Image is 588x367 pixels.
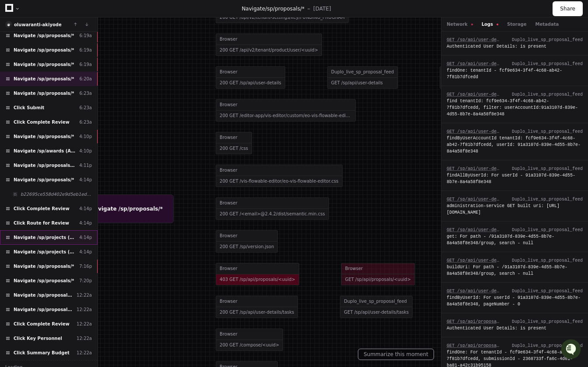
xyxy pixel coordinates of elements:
img: PlayerZero [9,9,26,26]
span: GET /sp/api/user-details [447,258,510,263]
div: 6:19a [79,47,92,53]
div: 12:22a [77,292,92,298]
span: GET /sp/api/user-details [447,166,510,171]
div: 6:23a [79,90,92,97]
a: Powered byPylon [62,91,106,98]
div: buildUri: For path - /91a3107d-839e-4d55-8b7e-8a4a58f8e348/group, search - null [447,264,583,277]
span: /sp/proposals/* [265,6,304,12]
div: 4:14p [79,205,92,212]
span: GET /sp/api/proposals/<uuid> [447,319,520,324]
img: 8.svg [6,22,12,28]
p: [DATE] [313,5,331,12]
span: b22695ce558d402e9d5eb1ed44a90575 [21,191,92,197]
span: Navigate /sp/proposals (Proposals) [14,162,76,169]
div: Duplo_live_sp_proposal_feed [512,166,583,172]
button: Metadata [535,21,559,28]
span: Navigate /sp/proposals/* [14,76,74,82]
span: Navigate /sp/proposals/* [14,47,74,53]
button: Share [553,1,583,16]
div: get: For path - /91a3107d-839e-4d55-8b7e-8a4a58f8e348/group, search - null [447,233,583,246]
span: Navigate /sp/projects (Projects) [14,249,76,255]
span: Click Summary Budget [14,350,70,356]
div: Duplo_live_sp_proposal_feed [512,128,583,135]
span: Navigate /sp/proposals/* [14,306,73,313]
span: Pylon [87,92,106,98]
div: Duplo_live_sp_proposal_feed [512,343,583,349]
span: Navigate /sp/proposals/* [14,133,74,140]
span: Navigate /sp/proposals/* [14,32,74,39]
div: Duplo_live_sp_proposal_feed [512,319,583,325]
div: Browser [216,329,283,340]
div: 7:20p [79,277,92,284]
div: Duplo_live_sp_proposal_feed [512,227,583,233]
span: GET /sp/api/user-details [447,129,510,134]
iframe: Open customer support [560,338,584,362]
span: GET /sp/api/user-details [447,38,510,42]
div: Start new chat [30,65,143,74]
span: Navigate /sp/projects (Projects) [14,234,76,241]
span: Click Complete Review [14,321,70,327]
span: Navigate /sp/proposals/* [14,292,73,298]
div: Duplo_live_sp_proposal_feed [512,257,583,264]
div: 7:16p [79,263,92,270]
span: Navigate /sp/proposals/* [14,177,74,183]
button: Summarize this moment [358,349,434,360]
button: Start new chat [149,68,159,78]
span: Click Key Personnel [14,335,62,342]
span: GET /sp/api/user-details [447,197,510,202]
div: 4:14p [79,249,92,255]
div: 6:23a [79,104,92,111]
span: GET /sp/api/user-details [447,92,510,97]
div: 4:10p [79,148,92,154]
a: oluwaranti-akiyode [14,22,62,27]
span: Navigate [241,6,265,12]
div: findOne: tenantId - fcf9e634-3f4f-4c68-ab42-7f81b7dfcedd [447,67,583,80]
div: Welcome [9,35,159,49]
span: Click Route for Review [14,220,69,226]
div: 6:19a [79,32,92,39]
div: findByUserId: For userId - 91a3107d-839e-4d55-8b7e-8a4a58f8e348, pageNumber - 0 [447,294,583,308]
div: 12:22a [77,335,92,342]
button: Network [447,21,473,28]
div: Authenticated User Details: is present [447,325,583,332]
div: 4:14p [79,234,92,241]
div: 12:22a [77,350,92,356]
button: Storage [507,21,526,28]
div: Duplo_live_sp_proposal_feed [512,61,583,67]
div: 200 GET /compose/<uuid> [216,340,283,350]
div: 12:22a [77,306,92,313]
span: Click Complete Review [14,205,70,212]
span: Navigate /sp/awards (Awards) [14,148,76,154]
div: 12:22a [77,321,92,327]
span: Navigate /sp/proposals/* [14,61,74,68]
div: 4:14p [79,220,92,226]
span: Click Complete Review [14,119,70,125]
div: 4:10p [79,133,92,140]
div: administration-service GET built uri: [URL][DOMAIN_NAME] [447,203,583,216]
div: findByUserAccountId tenantId: fcf9e634-3f4f-4c68-ab42-7f81b7dfcedd, userId: 91a3107d-839e-4d55-8b... [447,135,583,155]
div: Duplo_live_sp_proposal_feed [512,196,583,203]
span: Navigate /sp/proposals/* [14,263,74,270]
div: Duplo_live_sp_proposal_feed [512,288,583,294]
div: 6:20a [79,76,92,82]
div: find tenantId: fcf9e634-3f4f-4c68-ab42-7f81b7dfcedd, filter: userAccountId:91a3107d-839e-4d55-8b7... [447,98,583,118]
div: Duplo_live_sp_proposal_feed [512,91,583,98]
div: 6:23a [79,119,92,125]
img: 1756235613930-3d25f9e4-fa56-45dd-b3ad-e072dfbd1548 [9,65,24,81]
div: Authenticated User Details: is present [447,43,583,50]
span: GET /sp/api/user-details [447,62,510,66]
span: GET /sp/api/proposals/<uuid> [447,343,520,348]
div: 4:11p [79,162,92,169]
div: 4:14p [79,177,92,183]
button: Logs [482,21,498,28]
span: Navigate /sp/proposals/* [14,277,74,284]
div: 6:19a [79,61,92,68]
div: Duplo_live_sp_proposal_feed [512,37,583,43]
div: findAllByUserId: For userId - 91a3107d-839e-4d55-8b7e-8a4a58f8e348 [447,172,583,185]
span: Click Submit [14,104,44,111]
span: GET /sp/api/user-details [447,289,510,294]
span: GET /sp/api/user-details [447,228,510,232]
div: We're available if you need us! [30,74,111,81]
